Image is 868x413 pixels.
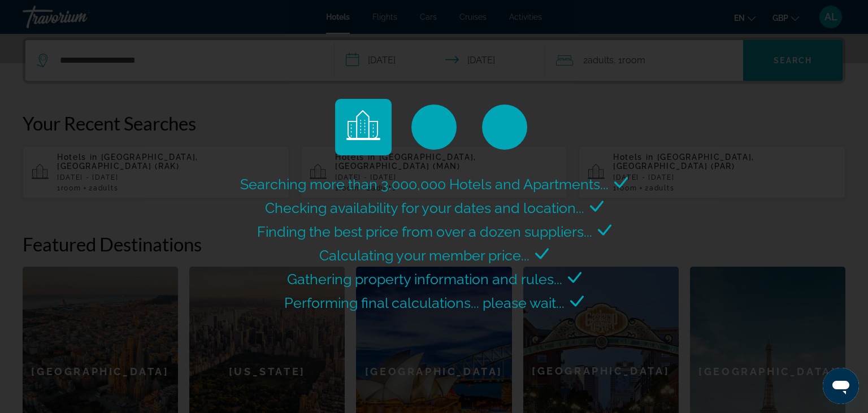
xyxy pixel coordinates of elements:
span: Checking availability for your dates and location... [265,199,584,216]
span: Calculating your member price... [319,247,530,264]
iframe: Button to launch messaging window [823,368,859,404]
span: Gathering property information and rules... [287,271,562,288]
span: Finding the best price from over a dozen suppliers... [257,223,592,240]
span: Performing final calculations... please wait... [284,294,565,311]
span: Searching more than 3,000,000 Hotels and Apartments... [240,176,609,193]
